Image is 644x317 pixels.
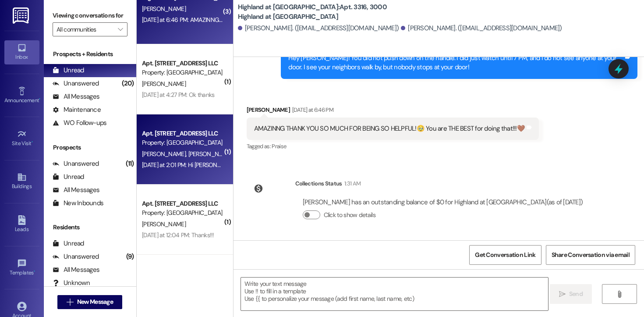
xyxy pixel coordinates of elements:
[546,245,635,265] button: Share Conversation via email
[13,7,31,24] img: ResiDesk Logo
[53,199,103,208] div: New Inbounds
[120,77,136,90] div: (20)
[44,50,136,59] div: Prospects + Residents
[142,59,223,68] div: Apt. [STREET_ADDRESS] LLC
[53,239,84,248] div: Unread
[53,278,90,288] div: Unknown
[53,118,106,128] div: WO Follow-ups
[4,213,39,236] a: Leads
[295,179,342,188] div: Collections Status
[53,172,84,182] div: Unread
[53,159,99,168] div: Unanswered
[142,80,186,88] span: [PERSON_NAME]
[142,231,214,239] div: [DATE] at 12:04 PM: Thanks!!!
[552,250,630,260] span: Share Conversation via email
[32,139,33,145] span: •
[118,26,123,33] i: 
[4,170,39,193] a: Buildings
[475,250,535,260] span: Get Conversation Link
[53,252,99,261] div: Unanswered
[272,142,286,150] span: Praise
[142,5,186,13] span: [PERSON_NAME]
[142,138,223,147] div: Property: [GEOGRAPHIC_DATA]
[67,299,73,306] i: 
[57,295,122,309] button: New Message
[254,124,525,133] div: AMAZINNG THANK YOU SO MUCH FOR BEING SO HELPFUL!🥹 You are THE BEST for doing that!!!🤎
[124,157,136,171] div: (11)
[247,105,539,118] div: [PERSON_NAME]
[142,129,223,138] div: Apt. [STREET_ADDRESS] LLC
[401,24,562,33] div: [PERSON_NAME]. ([EMAIL_ADDRESS][DOMAIN_NAME])
[39,96,40,102] span: •
[57,22,113,36] input: All communities
[4,256,39,280] a: Templates •
[238,3,413,21] b: Highland at [GEOGRAPHIC_DATA]: Apt. 3316, 3000 Highland at [GEOGRAPHIC_DATA]
[142,199,223,208] div: Apt. [STREET_ADDRESS] LLC
[124,250,136,264] div: (9)
[142,68,223,77] div: Property: [GEOGRAPHIC_DATA]
[303,198,583,207] div: [PERSON_NAME] has an outstanding balance of $0 for Highland at [GEOGRAPHIC_DATA] (as of [DATE])
[44,223,136,232] div: Residents
[4,40,39,64] a: Inbox
[569,289,583,299] span: Send
[324,210,375,220] label: Click to show details
[34,268,35,274] span: •
[247,140,539,153] div: Tagged as:
[142,91,214,99] div: [DATE] at 4:27 PM: Ok thanks
[550,284,592,304] button: Send
[188,150,232,158] span: [PERSON_NAME]
[142,220,186,228] span: [PERSON_NAME]
[53,105,101,114] div: Maintenance
[4,127,39,150] a: Site Visit •
[77,297,113,306] span: New Message
[238,24,399,33] div: [PERSON_NAME]. ([EMAIL_ADDRESS][DOMAIN_NAME])
[53,92,99,101] div: All Messages
[53,79,99,88] div: Unanswered
[53,185,99,195] div: All Messages
[53,9,127,22] label: Viewing conversations for
[142,208,223,217] div: Property: [GEOGRAPHIC_DATA]
[616,291,623,298] i: 
[469,245,541,265] button: Get Conversation Link
[559,291,566,298] i: 
[288,53,623,72] div: Hey [PERSON_NAME]! You did not push down on the handle. I did just watch until 7 PM, and I do not...
[290,105,333,114] div: [DATE] at 6:46 PM
[44,143,136,152] div: Prospects
[342,179,361,188] div: 1:31 AM
[142,150,188,158] span: [PERSON_NAME]
[142,16,443,24] div: [DATE] at 6:46 PM: AMAZINNG THANK YOU SO MUCH FOR BEING SO HELPFUL!🥹 You are THE BEST for doing t...
[53,66,84,75] div: Unread
[53,265,99,274] div: All Messages
[142,161,343,169] div: [DATE] at 2:01 PM: Hi [PERSON_NAME], when will be fixed our account balance?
